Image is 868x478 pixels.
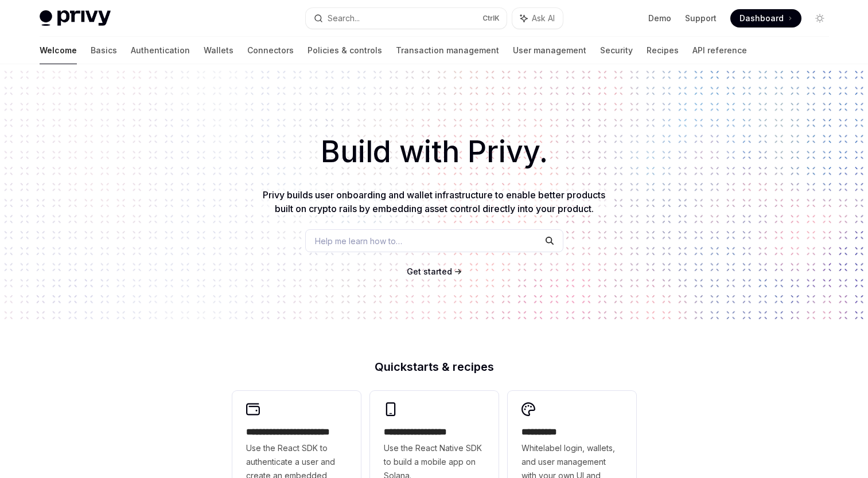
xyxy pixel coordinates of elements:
[407,266,452,277] a: Get started
[263,189,605,214] span: Privy builds user onboarding and wallet infrastructure to enable better products built on crypto ...
[306,8,507,29] button: Search...CtrlK
[232,361,636,373] h2: Quickstarts & recipes
[204,37,233,64] a: Wallets
[739,13,784,24] span: Dashboard
[482,14,500,23] span: Ctrl K
[600,37,633,64] a: Security
[532,13,555,24] span: Ask AI
[91,37,117,64] a: Basics
[247,37,294,64] a: Connectors
[692,37,747,64] a: API reference
[512,8,563,29] button: Ask AI
[647,37,679,64] a: Recipes
[513,37,586,64] a: User management
[308,37,382,64] a: Policies & controls
[315,235,402,247] span: Help me learn how to…
[131,37,190,64] a: Authentication
[685,13,717,24] a: Support
[18,130,850,174] h1: Build with Privy.
[407,267,452,276] span: Get started
[811,9,829,28] button: Toggle dark mode
[648,13,671,24] a: Demo
[40,10,111,26] img: light logo
[40,37,77,64] a: Welcome
[396,37,499,64] a: Transaction management
[730,9,801,28] a: Dashboard
[328,11,360,25] div: Search...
